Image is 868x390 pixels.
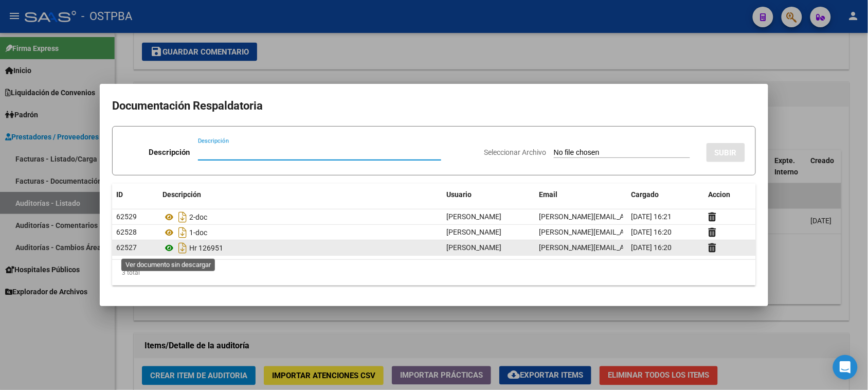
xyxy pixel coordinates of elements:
[446,190,472,199] span: Usuario
[833,355,858,380] div: Open Intercom Messenger
[112,96,756,116] h2: Documentación Respaldatoria
[116,243,137,252] span: 62527
[535,184,627,206] datatable-header-cell: Email
[631,243,672,252] span: [DATE] 16:20
[539,243,763,252] span: [PERSON_NAME][EMAIL_ADDRESS][PERSON_NAME][DOMAIN_NAME]
[162,209,438,225] div: 2-doc
[176,209,189,225] i: Descargar documento
[162,224,438,241] div: 1-doc
[631,228,672,236] span: [DATE] 16:20
[446,243,501,252] span: [PERSON_NAME]
[149,147,190,158] p: Descripción
[116,228,137,236] span: 62528
[631,212,672,221] span: [DATE] 16:21
[162,240,438,256] div: Hr 126951
[446,228,501,236] span: [PERSON_NAME]
[158,184,442,206] datatable-header-cell: Descripción
[112,260,756,286] div: 3 total
[704,184,756,206] datatable-header-cell: Accion
[715,148,737,157] span: SUBIR
[539,228,763,236] span: [PERSON_NAME][EMAIL_ADDRESS][PERSON_NAME][DOMAIN_NAME]
[631,190,659,199] span: Cargado
[709,190,731,199] span: Accion
[707,143,745,162] button: SUBIR
[116,212,137,221] span: 62529
[116,190,123,199] span: ID
[627,184,704,206] datatable-header-cell: Cargado
[539,212,763,221] span: [PERSON_NAME][EMAIL_ADDRESS][PERSON_NAME][DOMAIN_NAME]
[176,240,189,256] i: Descargar documento
[484,148,546,156] span: Seleccionar Archivo
[112,184,158,206] datatable-header-cell: ID
[446,212,501,221] span: [PERSON_NAME]
[176,224,189,241] i: Descargar documento
[442,184,535,206] datatable-header-cell: Usuario
[539,190,557,199] span: Email
[162,190,201,199] span: Descripción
